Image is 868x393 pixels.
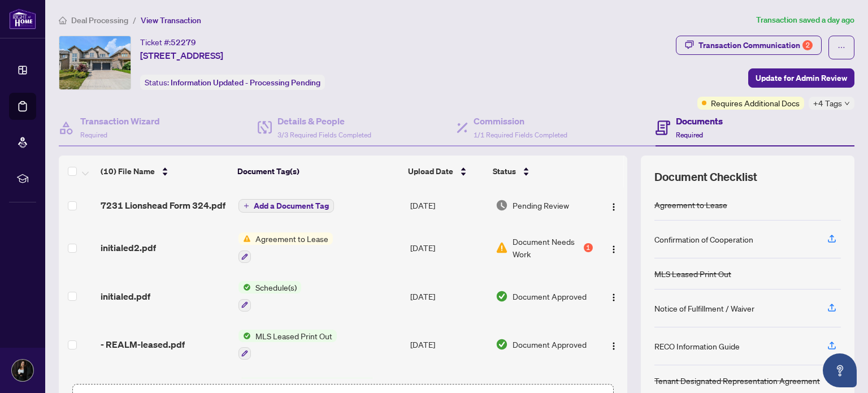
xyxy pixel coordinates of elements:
[101,165,155,178] span: (10) File Name
[654,374,820,387] div: Tenant Designated Representation Agreement
[133,14,136,27] li: /
[488,156,594,187] th: Status
[101,338,185,351] span: - REALM-leased.pdf
[474,114,567,128] h4: Commission
[80,114,160,128] h4: Transaction Wizard
[406,187,491,223] td: [DATE]
[513,290,587,303] span: Document Approved
[251,378,376,390] span: RECO Information Guide (Tenant)
[654,169,757,185] span: Document Checklist
[233,156,404,187] th: Document Tag(s)
[823,353,857,387] button: Open asap
[584,243,593,252] div: 1
[238,330,337,360] button: Status IconMLS Leased Print Out
[654,198,727,211] div: Agreement to Lease
[140,75,325,90] div: Status:
[238,378,251,390] img: Status Icon
[254,202,329,210] span: Add a Document Tag
[748,68,854,88] button: Update for Admin Review
[101,290,150,303] span: initialed.pdf
[251,232,333,245] span: Agreement to Lease
[756,14,854,27] article: Transaction saved a day ago
[609,342,618,351] img: Logo
[496,338,508,351] img: Document Status
[238,281,301,312] button: Status IconSchedule(s)
[605,196,623,214] button: Logo
[403,156,488,187] th: Upload Date
[408,165,453,178] span: Upload Date
[513,199,569,211] span: Pending Review
[140,49,223,62] span: [STREET_ADDRESS]
[837,44,845,51] span: ellipsis
[605,239,623,257] button: Logo
[251,281,301,293] span: Schedule(s)
[513,235,581,260] span: Document Needs Work
[171,37,196,47] span: 52279
[474,131,567,139] span: 1/1 Required Fields Completed
[756,69,847,87] span: Update for Admin Review
[676,36,822,55] button: Transaction Communication2
[493,165,516,178] span: Status
[9,8,36,29] img: logo
[80,131,107,139] span: Required
[59,36,131,89] img: IMG-X12327640_1.jpg
[141,15,201,25] span: View Transaction
[676,114,723,128] h4: Documents
[101,241,156,254] span: initialed2.pdf
[496,241,508,254] img: Document Status
[238,198,334,213] button: Add a Document Tag
[605,335,623,353] button: Logo
[654,302,754,314] div: Notice of Fulfillment / Waiver
[406,223,491,272] td: [DATE]
[609,245,618,254] img: Logo
[277,131,371,139] span: 3/3 Required Fields Completed
[238,232,333,263] button: Status IconAgreement to Lease
[813,97,842,110] span: +4 Tags
[676,131,703,139] span: Required
[844,101,850,106] span: down
[609,202,618,211] img: Logo
[654,340,740,352] div: RECO Information Guide
[71,15,128,25] span: Deal Processing
[654,233,753,245] div: Confirmation of Cooperation
[605,287,623,305] button: Logo
[171,77,320,88] span: Information Updated - Processing Pending
[654,267,731,280] div: MLS Leased Print Out
[238,199,334,213] button: Add a Document Tag
[59,16,67,24] span: home
[96,156,233,187] th: (10) File Name
[238,232,251,245] img: Status Icon
[140,36,196,49] div: Ticket #:
[101,198,225,212] span: 7231 Lionshead Form 324.pdf
[277,114,371,128] h4: Details & People
[238,330,251,342] img: Status Icon
[406,321,491,369] td: [DATE]
[251,330,337,342] span: MLS Leased Print Out
[12,360,33,381] img: Profile Icon
[802,40,813,50] div: 2
[496,290,508,303] img: Document Status
[244,203,249,209] span: plus
[609,293,618,302] img: Logo
[513,338,587,351] span: Document Approved
[238,281,251,293] img: Status Icon
[711,97,800,109] span: Requires Additional Docs
[698,36,813,54] div: Transaction Communication
[406,272,491,321] td: [DATE]
[496,199,508,211] img: Document Status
